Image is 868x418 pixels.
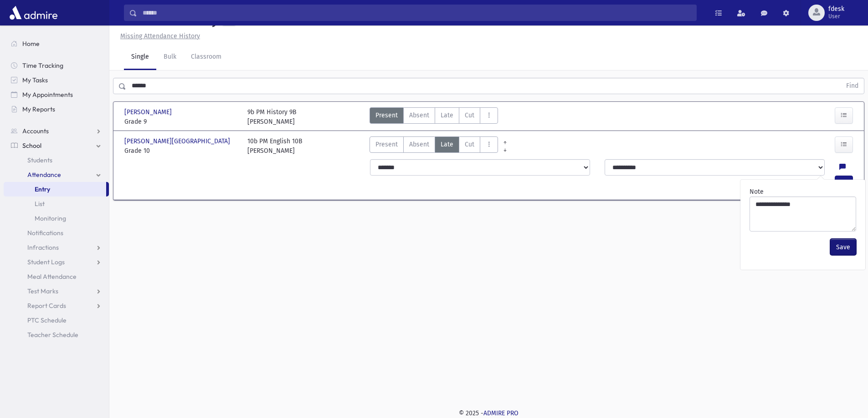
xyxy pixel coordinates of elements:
[4,36,109,51] a: Home
[124,107,174,117] span: [PERSON_NAME]
[4,124,109,138] a: Accounts
[27,272,77,281] span: Meal Attendance
[22,40,40,48] span: Home
[370,136,498,156] div: AttTypes
[184,45,229,70] a: Classroom
[841,78,864,94] button: Find
[409,111,429,120] span: Absent
[27,156,52,164] span: Students
[27,316,67,324] span: PTC Schedule
[4,240,109,255] a: Infractions
[27,287,58,295] span: Test Marks
[750,187,764,196] label: Note
[4,58,109,73] a: Time Tracking
[27,302,66,310] span: Report Cards
[4,182,106,196] a: Entry
[4,226,109,240] a: Notifications
[247,136,303,156] div: 10b PM English 10B [PERSON_NAME]
[441,111,453,120] span: Late
[22,127,49,135] span: Accounts
[22,91,73,99] span: My Appointments
[465,140,474,149] span: Cut
[830,239,856,255] button: Save
[22,105,55,113] span: My Reports
[4,167,109,182] a: Attendance
[4,313,109,327] a: PTC Schedule
[27,258,65,266] span: Student Logs
[375,111,398,120] span: Present
[4,255,109,269] a: Student Logs
[4,298,109,313] a: Report Cards
[4,102,109,116] a: My Reports
[7,4,60,22] img: AdmirePro
[4,284,109,298] a: Test Marks
[4,153,109,167] a: Students
[4,138,109,153] a: School
[120,32,200,40] u: Missing Attendance History
[124,117,238,126] span: Grade 9
[375,140,398,149] span: Present
[4,211,109,226] a: Monitoring
[124,45,156,70] a: Single
[27,229,63,237] span: Notifications
[409,140,429,149] span: Absent
[27,171,61,179] span: Attendance
[441,140,453,149] span: Late
[370,107,498,126] div: AttTypes
[4,327,109,342] a: Teacher Schedule
[35,214,66,222] span: Monitoring
[137,5,696,21] input: Search
[35,185,50,193] span: Entry
[828,13,844,20] span: User
[22,61,63,70] span: Time Tracking
[4,269,109,284] a: Meal Attendance
[22,76,48,84] span: My Tasks
[156,45,184,70] a: Bulk
[35,200,45,208] span: List
[247,107,297,126] div: 9b PM History 9B [PERSON_NAME]
[4,87,109,102] a: My Appointments
[4,196,109,211] a: List
[117,32,200,40] a: Missing Attendance History
[828,5,844,13] span: fdesk
[465,111,474,120] span: Cut
[27,243,59,252] span: Infractions
[4,73,109,87] a: My Tasks
[22,141,41,150] span: School
[124,146,238,156] span: Grade 10
[27,331,78,339] span: Teacher Schedule
[124,136,232,146] span: [PERSON_NAME][GEOGRAPHIC_DATA]
[124,408,853,418] div: © 2025 -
